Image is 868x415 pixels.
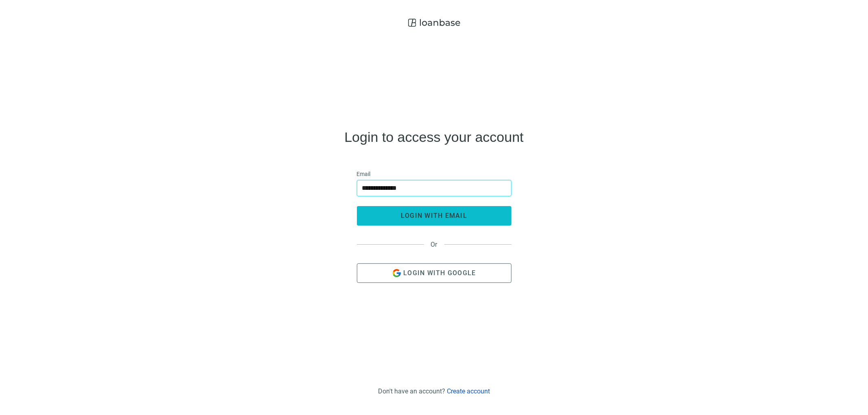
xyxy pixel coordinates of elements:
div: Don't have an account? [378,387,490,395]
span: Login with Google [403,269,476,277]
button: Login with Google [357,263,512,283]
span: login with email [401,212,467,219]
span: Email [357,169,371,178]
h4: Login to access your account [344,130,523,143]
a: Create account [447,387,490,395]
button: login with email [357,206,512,226]
span: Or [424,241,444,248]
